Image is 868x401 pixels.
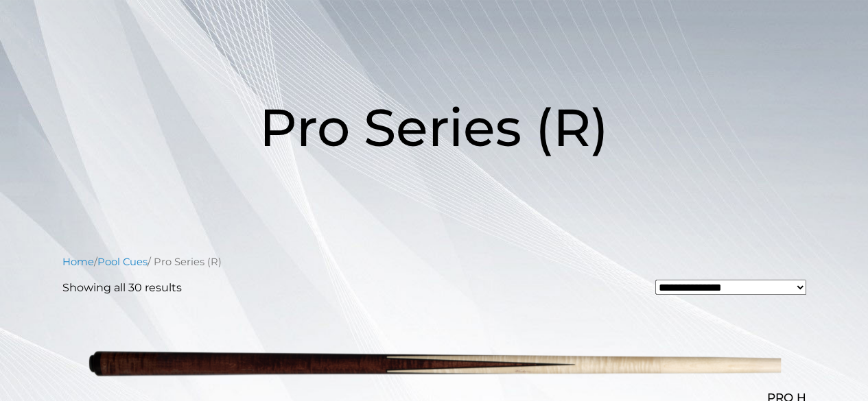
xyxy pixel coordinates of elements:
a: Home [62,256,94,268]
a: Pool Cues [97,256,148,268]
p: Showing all 30 results [62,280,182,296]
span: Pro Series (R) [259,95,609,159]
select: Shop order [655,280,806,295]
nav: Breadcrumb [62,254,806,269]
